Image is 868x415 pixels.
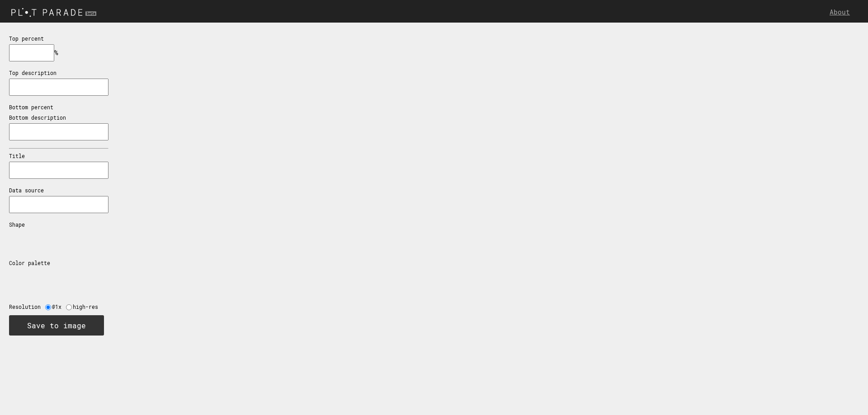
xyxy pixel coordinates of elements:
p: Title [9,153,108,159]
p: Color palette [9,260,108,266]
p: Bottom description [9,114,108,121]
p: Data source [9,187,108,194]
label: Resolution [9,303,45,310]
p: Bottom percent [9,104,108,111]
a: About [830,8,854,16]
label: @1x [52,303,66,310]
p: Shape [9,221,108,228]
p: Top description [9,70,108,76]
label: high-res [73,303,103,310]
button: Save to image [9,315,104,336]
p: Top percent [9,35,108,42]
